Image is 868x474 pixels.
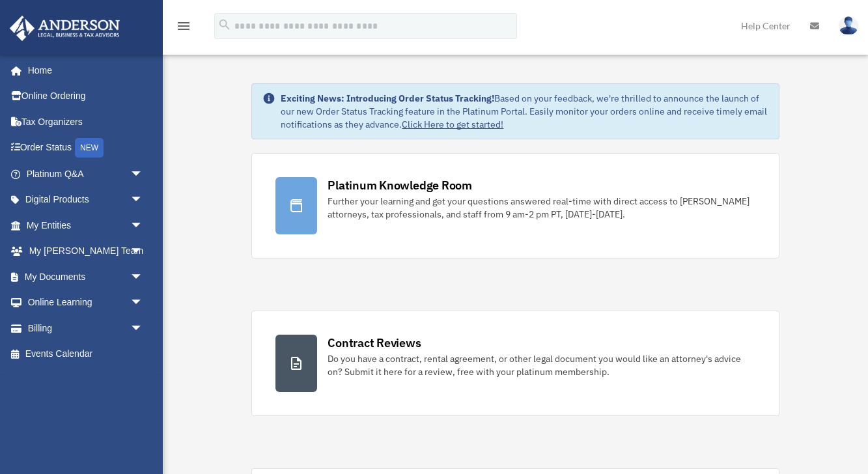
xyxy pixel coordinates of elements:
[281,92,768,131] div: Based on your feedback, we're thrilled to announce the launch of our new Order Status Tracking fe...
[9,83,163,109] a: Online Ordering
[328,352,755,378] div: Do you have a contract, rental agreement, or other legal document you would like an attorney's ad...
[75,138,104,158] div: NEW
[6,16,124,41] img: Anderson Advisors Platinum Portal
[130,161,156,188] span: arrow_drop_down
[9,109,163,135] a: Tax Organizers
[328,177,472,193] div: Platinum Knowledge Room
[130,212,156,239] span: arrow_drop_down
[130,264,156,290] span: arrow_drop_down
[839,16,858,35] img: User Pic
[328,195,755,221] div: Further your learning and get your questions answered real-time with direct access to [PERSON_NAM...
[9,264,163,290] a: My Documentsarrow_drop_down
[328,335,421,351] div: Contract Reviews
[130,290,156,316] span: arrow_drop_down
[176,18,191,34] i: menu
[9,238,163,264] a: My [PERSON_NAME] Teamarrow_drop_down
[9,212,163,238] a: My Entitiesarrow_drop_down
[9,341,163,367] a: Events Calendar
[176,23,191,34] a: menu
[9,57,156,83] a: Home
[9,135,163,161] a: Order StatusNEW
[251,153,779,258] a: Platinum Knowledge Room Further your learning and get your questions answered real-time with dire...
[9,187,163,213] a: Digital Productsarrow_drop_down
[9,290,163,316] a: Online Learningarrow_drop_down
[130,315,156,342] span: arrow_drop_down
[217,18,232,32] i: search
[9,315,163,341] a: Billingarrow_drop_down
[9,161,163,187] a: Platinum Q&Aarrow_drop_down
[130,187,156,214] span: arrow_drop_down
[402,118,503,130] a: Click Here to get started!
[130,238,156,265] span: arrow_drop_down
[251,311,779,416] a: Contract Reviews Do you have a contract, rental agreement, or other legal document you would like...
[281,92,494,104] strong: Exciting News: Introducing Order Status Tracking!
